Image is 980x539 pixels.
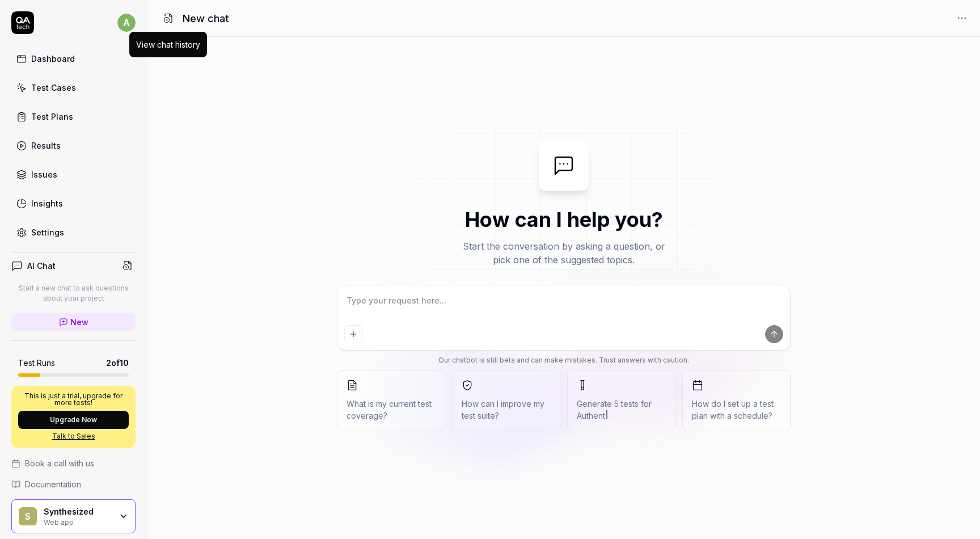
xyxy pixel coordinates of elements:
[11,192,136,214] a: Insights
[18,411,129,429] button: Upgrade Now
[117,11,136,34] button: a
[18,358,55,368] h5: Test Runs
[11,48,136,70] a: Dashboard
[25,457,94,469] span: Book a call with us
[27,260,56,272] h4: AI Chat
[31,82,76,94] div: Test Cases
[25,478,81,490] span: Documentation
[11,163,136,186] a: Issues
[31,226,64,238] div: Settings
[344,325,362,343] button: Add attachment
[452,370,560,431] button: How can I improve my test suite?
[11,478,136,490] a: Documentation
[11,77,136,99] a: Test Cases
[31,140,61,151] div: Results
[31,53,75,65] div: Dashboard
[19,507,37,525] span: S
[462,398,551,422] span: How can I improve my test suite?
[567,370,675,431] button: Generate 5 tests forAuthent
[44,507,112,517] div: Synthesized
[31,197,63,209] div: Insights
[11,221,136,243] a: Settings
[682,370,791,431] button: How do I set up a test plan with a schedule?
[136,39,200,50] div: View chat history
[18,431,129,441] a: Talk to Sales
[183,11,229,26] h1: New chat
[692,398,781,422] span: How do I set up a test plan with a schedule?
[44,517,112,526] div: Web app
[18,393,129,406] p: This is just a trial, upgrade for more tests!
[347,398,436,422] span: What is my current test coverage?
[31,169,57,180] div: Issues
[11,457,136,469] a: Book a call with us
[31,111,73,123] div: Test Plans
[11,283,136,304] p: Start a new chat to ask questions about your project
[337,370,445,431] button: What is my current test coverage?
[70,316,88,328] span: New
[117,14,136,32] span: a
[11,499,136,533] button: SSynthesizedWeb app
[106,357,129,369] span: 2 of 10
[577,398,666,422] span: Generate 5 tests for
[11,313,136,331] a: New
[577,411,605,420] span: Authent
[11,106,136,128] a: Test Plans
[337,355,791,365] div: Our chatbot is still beta and can make mistakes. Trust answers with caution.
[11,134,136,157] a: Results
